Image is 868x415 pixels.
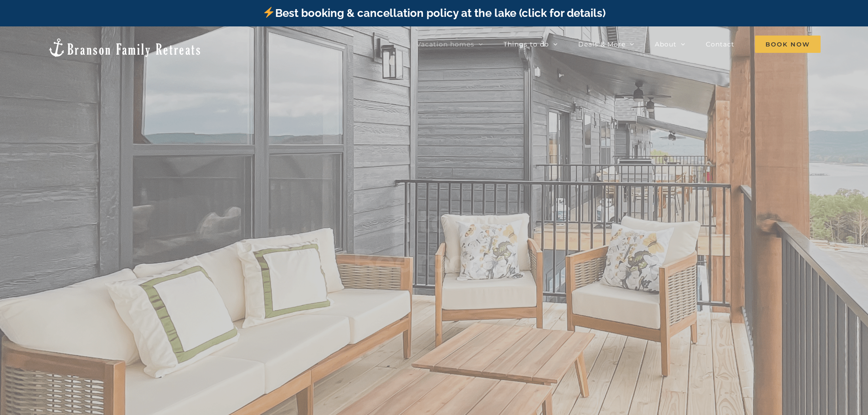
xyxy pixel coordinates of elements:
[706,35,734,53] a: Contact
[503,41,549,47] span: Things to do
[262,6,605,20] a: Best booking & cancellation policy at the lake (click for details)
[353,202,515,280] b: 2 to 3 Bedrooms
[755,35,821,53] a: Book Now
[755,36,821,53] span: Book Now
[416,41,474,47] span: Vacation homes
[263,7,274,18] img: ⚡️
[416,35,483,53] a: Vacation homes
[655,41,677,47] span: About
[578,41,626,47] span: Deals & More
[655,35,685,53] a: About
[706,41,734,47] span: Contact
[47,37,202,58] img: Branson Family Retreats Logo
[416,35,821,53] nav: Main Menu
[578,35,634,53] a: Deals & More
[503,35,558,53] a: Things to do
